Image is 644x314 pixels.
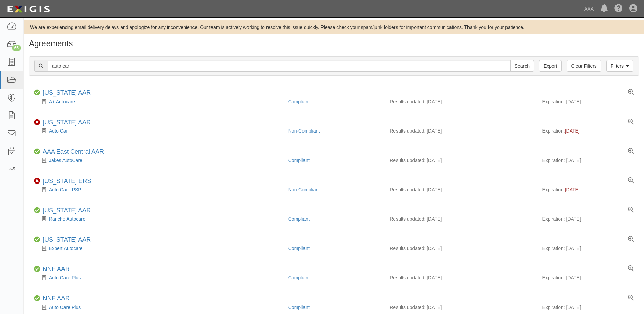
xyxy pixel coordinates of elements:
a: Compliant [288,304,310,310]
i: Help Center - Complianz [614,5,623,13]
div: California AAR [43,207,91,214]
a: NNE AAR [43,295,70,302]
div: We are experiencing email delivery delays and apologize for any inconvenience. Our team is active... [24,24,644,31]
div: Results updated: [DATE] [390,186,532,193]
h1: Agreements [29,39,639,48]
i: Compliant [34,90,40,96]
a: Clear Filters [567,60,601,72]
i: Compliant [34,266,40,272]
a: [US_STATE] ERS [43,178,91,185]
div: California AAR [43,89,91,97]
div: Auto Care Plus [34,304,283,311]
a: View results summary [628,119,634,125]
img: logo-5460c22ac91f19d4615b14bd174203de0afe785f0fc80cf4dbbc73dc1793850b.png [5,3,52,15]
div: Expiration: [DATE] [542,157,633,164]
div: Auto Car - PSP [34,186,283,193]
div: Results updated: [DATE] [390,98,532,105]
div: Expiration: [542,186,633,193]
div: Expiration: [DATE] [542,98,633,105]
div: Auto Care Plus [34,274,283,281]
a: NNE AAR [43,266,70,273]
a: Compliant [288,275,310,280]
input: Search [48,60,511,72]
a: Rancho Autocare [49,216,85,222]
div: AAA East Central AAR [43,148,104,156]
span: [DATE] [565,187,580,192]
div: California AAR [43,119,91,126]
i: Compliant [34,295,40,301]
div: Auto Car [34,127,283,134]
div: Rancho Autocare [34,215,283,222]
i: Non-Compliant [34,119,40,125]
div: California AAR [43,236,91,244]
div: NNE AAR [43,295,70,302]
a: View results summary [628,295,634,301]
div: Results updated: [DATE] [390,157,532,164]
div: Expiration: [DATE] [542,245,633,252]
i: Compliant [34,237,40,243]
div: NNE AAR [43,266,70,273]
i: Non-Compliant [34,178,40,184]
div: Expiration: [DATE] [542,215,633,222]
a: [US_STATE] AAR [43,89,91,96]
div: Expiration: [542,127,633,134]
div: California ERS [43,178,91,185]
div: Results updated: [DATE] [390,215,532,222]
a: Compliant [288,158,310,163]
a: Compliant [288,99,310,104]
div: 65 [12,45,21,51]
span: [DATE] [565,128,580,134]
a: Auto Car - PSP [49,187,81,192]
div: Expiration: [DATE] [542,274,633,281]
div: Results updated: [DATE] [390,245,532,252]
a: View results summary [628,178,634,184]
a: [US_STATE] AAR [43,236,91,243]
a: Auto Care Plus [49,275,81,280]
a: Non-Compliant [288,187,320,192]
a: Compliant [288,246,310,251]
div: Expert Autocare [34,245,283,252]
a: [US_STATE] AAR [43,207,91,214]
div: Results updated: [DATE] [390,127,532,134]
a: Filters [606,60,633,72]
i: Compliant [34,207,40,213]
a: View results summary [628,266,634,272]
a: Auto Car [49,128,68,134]
a: [US_STATE] AAR [43,119,91,126]
a: AAA [581,2,597,16]
i: Compliant [34,149,40,155]
a: Compliant [288,216,310,222]
a: View results summary [628,148,634,154]
a: Expert Autocare [49,246,83,251]
div: Expiration: [DATE] [542,304,633,311]
a: View results summary [628,89,634,95]
div: Jakes AutoCare [34,157,283,164]
a: AAA East Central AAR [43,148,104,155]
a: View results summary [628,207,634,213]
a: Auto Care Plus [49,304,81,310]
div: A+ Autocare [34,98,283,105]
a: View results summary [628,236,634,242]
div: Results updated: [DATE] [390,304,532,311]
a: A+ Autocare [49,99,75,104]
input: Search [510,60,534,72]
a: Export [539,60,562,72]
a: Jakes AutoCare [49,158,82,163]
a: Non-Compliant [288,128,320,134]
div: Results updated: [DATE] [390,274,532,281]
